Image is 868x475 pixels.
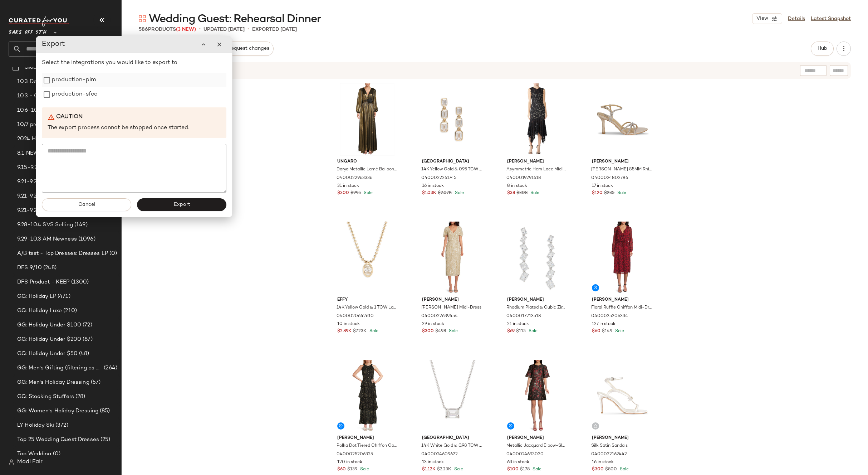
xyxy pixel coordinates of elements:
[438,190,452,197] span: $2.07K
[602,328,612,335] span: $149
[350,190,361,197] span: $995
[501,360,573,432] img: 0400024693030_RED
[756,16,768,21] span: View
[337,451,373,458] span: 0400025206325
[17,164,72,172] span: 9.15-9.21 SVS Selling
[529,191,539,195] span: Sale
[752,13,782,24] button: View
[78,350,89,358] span: (48)
[453,467,463,472] span: Sale
[353,328,367,335] span: $7.23K
[17,121,57,129] span: 10/7 promo svs
[592,435,652,441] span: [PERSON_NAME]
[17,221,73,229] span: 9.28-10.4 SVS Selling
[591,451,627,458] span: 0400022162442
[437,466,451,473] span: $2.23K
[811,42,834,56] button: Hub
[17,135,94,143] span: 2024 Holiday GG Best Sellers
[48,124,221,132] p: The export process cannot be stopped once started.
[17,292,56,301] span: GG: Holiday LP
[422,328,434,335] span: $300
[337,443,397,449] span: Polka Dot Tiered Chiffon Gown
[247,25,249,34] span: •
[337,166,397,173] span: Darya Metallic Lamé Balloon-Sleeve Gown
[337,190,349,197] span: $300
[618,467,629,472] span: Sale
[17,192,71,200] span: 9.21-9.27 SVS Selling
[203,26,245,33] p: updated [DATE]
[586,83,658,156] img: 0400024802786
[17,350,78,358] span: GG: Holiday Under $50
[507,321,529,328] span: 21 in stock
[17,106,81,115] span: 10.6-10.10 AM Newness
[591,166,652,173] span: [PERSON_NAME] 85MM Rhinestone-Embellished Sandals
[17,393,74,401] span: GG: Stocking Stuffers
[422,321,444,328] span: 29 in stock
[108,249,117,258] span: (0)
[591,443,628,449] span: Silk Satin Sandals
[17,364,102,372] span: GG: Men's Gifting (filtering as women's)
[416,222,488,294] img: 0400022639454_OYSTER
[332,360,403,432] img: 0400025206325_BLACKGOLD
[592,190,603,197] span: $120
[592,321,616,328] span: 127 in stock
[199,25,201,34] span: •
[506,451,544,458] span: 0400024693030
[17,335,81,344] span: GG: Holiday Under $200
[9,16,69,26] img: cfy_white_logo.C9jOOHJF.svg
[506,166,567,173] span: Asymmetric Hem Lace Midi Dress
[17,149,69,157] span: 8.1 NEW DFS -KEEP
[591,175,628,181] span: 0400024802786
[506,175,541,181] span: 0400019291618
[421,175,456,181] span: 0400022261745
[501,222,573,294] img: 0400017213518
[506,313,541,320] span: 0400017213518
[422,297,482,303] span: [PERSON_NAME]
[421,443,482,449] span: 14K White Gold & 0.98 TCW Lab-Grown Diamond Emerald-Cut Pendant Necklace/18"
[337,459,362,466] span: 120 in stock
[337,328,352,335] span: $2.89K
[592,328,600,335] span: $60
[137,198,226,211] button: Export
[17,436,99,444] span: Top 25 Wedding Guest Dresses
[139,26,196,33] div: Products
[453,191,464,195] span: Sale
[586,360,658,432] img: 0400022162442_IVORY
[332,83,403,156] img: 0400022963336_BLACKGOLD
[507,159,568,165] span: [PERSON_NAME]
[592,466,604,473] span: $300
[416,360,488,432] img: 0400024609622_WHITEGOLD
[228,46,269,52] span: Request changes
[614,329,624,334] span: Sale
[56,292,70,301] span: (471)
[604,190,614,197] span: $235
[422,459,444,466] span: 13 in stock
[176,27,196,32] span: (3 New)
[592,183,613,189] span: 17 in stock
[421,451,458,458] span: 0400024609622
[817,46,827,52] span: Hub
[24,63,71,72] span: Global Clipboards
[506,305,567,311] span: Rhodium Plated & Cubic Zirconia Linear Drop Earrings
[501,83,573,156] img: 0400019291618
[17,450,52,458] span: Top Wedding
[337,183,359,189] span: 31 in stock
[17,264,42,272] span: DFS 9/10
[17,378,89,387] span: GG: Men's Holiday Dressing
[77,235,95,243] span: (1096)
[422,159,482,165] span: [GEOGRAPHIC_DATA]
[591,313,628,320] span: 0400025206334
[224,42,274,56] button: Request changes
[173,202,190,208] span: Export
[52,450,60,458] span: (0)
[54,421,68,430] span: (372)
[17,78,79,86] span: 10.3 Designer Shoe Edit
[516,328,526,335] span: $115
[17,321,81,329] span: GG: Holiday Under $100
[62,307,77,315] span: (210)
[337,297,398,303] span: Effy
[788,15,805,23] a: Details
[421,305,481,311] span: [PERSON_NAME] Midi-Dress
[447,329,458,334] span: Sale
[139,27,148,32] span: 586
